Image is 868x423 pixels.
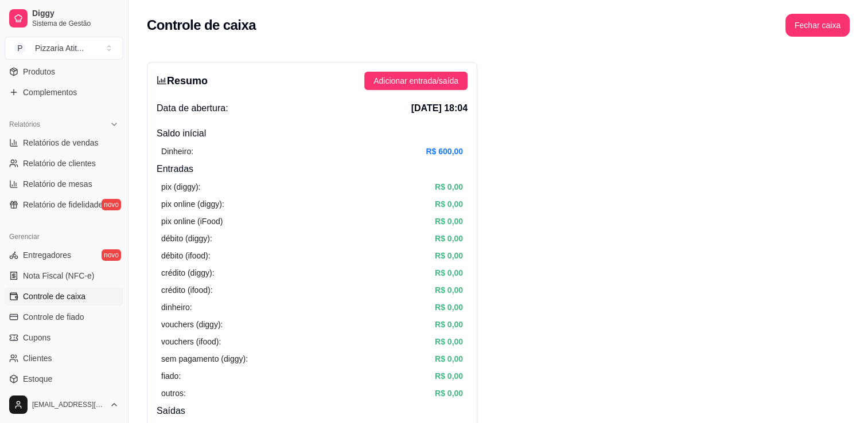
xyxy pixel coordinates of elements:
[161,267,215,279] article: crédito (diggy):
[5,62,123,81] a: Produtos
[5,287,123,305] a: Controle de caixa
[23,199,103,210] span: Relatório de fidelidade
[5,391,123,418] button: [EMAIL_ADDRESS][DOMAIN_NAME]
[157,101,228,115] span: Data de abertura:
[161,370,181,382] article: fiado:
[373,75,458,87] span: Adicionar entrada/saída
[32,9,119,19] span: Diggy
[23,158,96,169] span: Relatório de clientes
[23,87,77,98] span: Complementos
[5,370,123,388] a: Estoque
[161,335,221,348] article: vouchers (ifood):
[35,42,84,54] div: Pizzaria Atit ...
[161,145,193,158] article: Dinheiro:
[157,75,167,85] span: bar-chart
[157,127,468,140] h4: Saldo inícial
[157,73,208,89] h3: Resumo
[435,301,463,314] article: R$ 0,00
[5,267,123,285] a: Nota Fiscal (NFC-e)
[435,232,463,245] article: R$ 0,00
[435,318,463,331] article: R$ 0,00
[5,5,123,32] a: DiggySistema de Gestão
[161,318,223,331] article: vouchers (diggy):
[5,154,123,173] a: Relatório de clientes
[157,162,468,176] h4: Entradas
[435,284,463,296] article: R$ 0,00
[785,14,850,37] button: Fechar caixa
[5,175,123,193] a: Relatório de mesas
[161,284,212,296] article: crédito (ifood):
[435,370,463,382] article: R$ 0,00
[157,404,468,418] h4: Saídas
[32,19,119,28] span: Sistema de Gestão
[5,228,123,246] div: Gerenciar
[5,349,123,367] a: Clientes
[435,267,463,279] article: R$ 0,00
[23,66,55,77] span: Produtos
[5,37,123,60] button: Select a team
[147,16,256,34] h2: Controle de caixa
[23,311,84,323] span: Controle de fiado
[14,42,26,54] span: P
[161,215,223,228] article: pix online (iFood)
[23,352,52,364] span: Clientes
[23,178,92,190] span: Relatório de mesas
[5,195,123,214] a: Relatório de fidelidadenovo
[411,101,468,115] span: [DATE] 18:04
[23,291,85,302] span: Controle de caixa
[23,332,50,343] span: Cupons
[161,387,186,399] article: outros:
[435,249,463,262] article: R$ 0,00
[435,352,463,365] article: R$ 0,00
[364,72,468,90] button: Adicionar entrada/saída
[5,328,123,347] a: Cupons
[23,270,94,281] span: Nota Fiscal (NFC-e)
[435,335,463,348] article: R$ 0,00
[161,301,192,314] article: dinheiro:
[426,145,463,158] article: R$ 600,00
[161,232,212,245] article: débito (diggy):
[5,308,123,326] a: Controle de fiado
[435,181,463,193] article: R$ 0,00
[5,134,123,152] a: Relatórios de vendas
[435,387,463,399] article: R$ 0,00
[161,249,211,262] article: débito (ifood):
[23,249,71,261] span: Entregadores
[435,198,463,210] article: R$ 0,00
[9,120,40,129] span: Relatórios
[5,83,123,101] a: Complementos
[23,373,52,385] span: Estoque
[161,198,224,210] article: pix online (diggy):
[435,215,463,228] article: R$ 0,00
[32,400,105,409] span: [EMAIL_ADDRESS][DOMAIN_NAME]
[161,181,200,193] article: pix (diggy):
[161,352,248,365] article: sem pagamento (diggy):
[23,137,99,148] span: Relatórios de vendas
[5,246,123,264] a: Entregadoresnovo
